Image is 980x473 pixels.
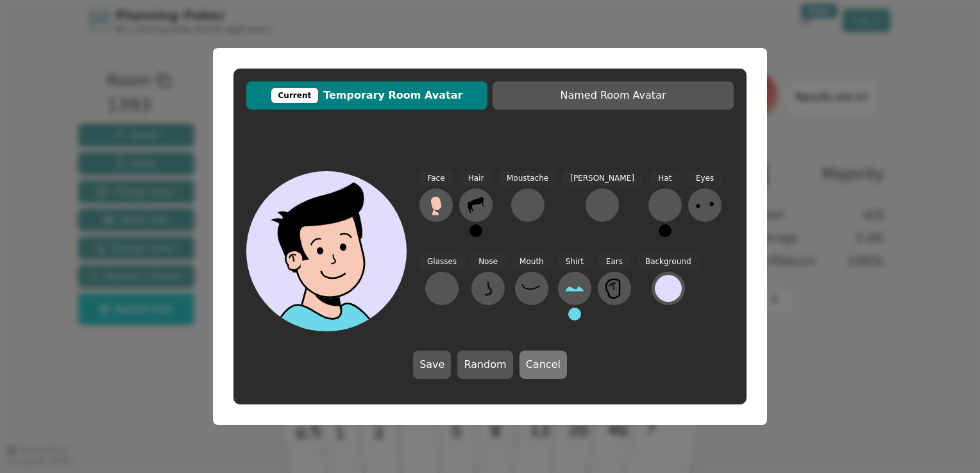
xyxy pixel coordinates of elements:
[562,171,642,186] span: [PERSON_NAME]
[413,351,451,379] button: Save
[512,254,552,269] span: Mouth
[688,171,722,186] span: Eyes
[457,351,512,379] button: Random
[246,81,487,110] button: CurrentTemporary Room Avatar
[558,254,591,269] span: Shirt
[598,254,630,269] span: Ears
[419,254,464,269] span: Glasses
[271,88,319,103] div: Current
[253,88,481,103] span: Temporary Room Avatar
[650,171,679,186] span: Hat
[638,254,699,269] span: Background
[493,81,734,110] button: Named Room Avatar
[460,171,492,186] span: Hair
[499,88,727,103] span: Named Room Avatar
[499,171,556,186] span: Moustache
[471,254,505,269] span: Nose
[419,171,452,186] span: Face
[520,351,567,379] button: Cancel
